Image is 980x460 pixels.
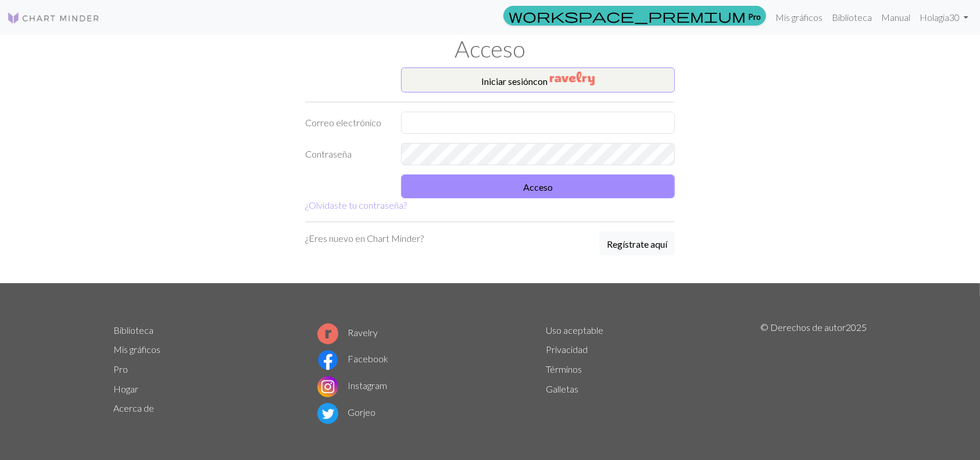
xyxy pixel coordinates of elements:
[305,199,407,211] a: ¿Olvidaste tu contraseña?
[317,380,387,391] a: Instagram
[939,12,960,23] font: gia30
[317,323,338,344] img: Logotipo de Ravelry
[113,402,154,413] a: Acerca de
[113,344,160,355] a: Mis gráficos
[760,322,846,333] font: © Derechos de autor
[546,325,603,336] a: Uso aceptable
[348,353,388,364] font: Facebook
[827,6,877,29] a: Biblioteca
[305,117,381,128] font: Correo electrónico
[920,12,939,23] font: Hola
[317,403,338,424] img: Logotipo de Twitter
[401,174,675,198] button: Acceso
[534,76,548,87] font: con
[915,6,973,29] a: Holagia30
[305,148,352,159] font: Contraseña
[317,353,388,364] a: Facebook
[546,344,588,355] a: Privacidad
[775,12,822,23] font: Mis gráficos
[503,6,766,26] a: Pro
[832,12,872,23] font: Biblioteca
[607,238,667,249] font: Regístrate aquí
[546,363,582,375] a: Términos
[550,72,595,85] img: Ravelry
[113,325,153,336] a: Biblioteca
[348,380,387,391] font: Instagram
[509,8,746,24] span: workspace_premium
[317,350,338,370] img: Logotipo de Facebook
[877,6,915,29] a: Manual
[846,322,867,333] font: 2025
[7,11,100,25] img: Logo
[348,327,378,338] font: Ravelry
[482,76,534,87] font: Iniciar sesión
[305,233,424,244] font: ¿Eres nuevo en Chart Minder?
[113,363,128,375] a: Pro
[348,406,375,418] font: Gorjeo
[317,376,338,397] img: Logotipo de Instagram
[523,181,553,192] font: Acceso
[881,12,910,23] font: Manual
[599,231,675,255] button: Regístrate aquí
[401,67,675,92] button: Iniciar sesióncon
[113,383,138,394] a: Hogar
[455,35,525,63] font: Acceso
[317,406,375,418] a: Gorjeo
[546,383,578,394] a: Galletas
[748,11,761,21] font: Pro
[317,327,378,338] a: Ravelry
[771,6,827,29] a: Mis gráficos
